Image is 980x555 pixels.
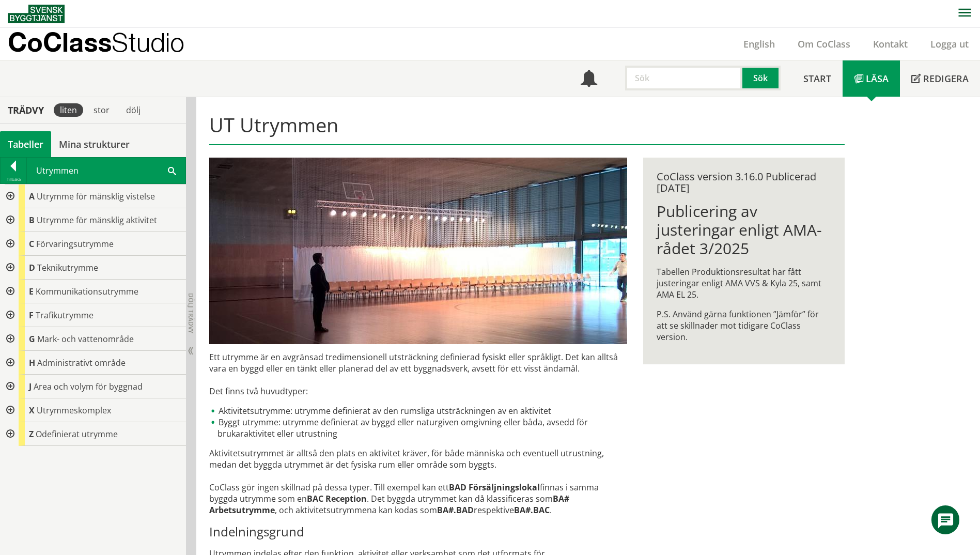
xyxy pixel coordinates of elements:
[8,5,65,23] img: Svensk Byggtjänst
[87,103,116,117] div: stor
[923,72,969,85] span: Redigera
[34,381,143,392] span: Area och volym för byggnad
[900,60,980,97] a: Redigera
[29,238,34,250] span: C
[786,38,862,50] a: Om CoClass
[449,482,540,493] strong: BAD Försäljningslokal
[1,175,26,183] div: Tillbaka
[657,202,831,258] h1: Publicering av justeringar enligt AMA-rådet 3/2025
[120,103,147,117] div: dölj
[209,158,627,344] img: utrymme.jpg
[209,417,627,439] li: Byggt utrymme: utrymme definierat av byggd eller naturgiven omgivning eller båda, avsedd för bruk...
[307,493,367,504] strong: BAC Reception
[37,357,126,368] span: Administrativt område
[29,286,34,297] span: E
[29,405,35,416] span: X
[29,214,35,226] span: B
[843,60,900,97] a: Läsa
[112,27,184,57] span: Studio
[8,36,184,48] p: CoClass
[29,262,35,273] span: D
[27,158,185,183] div: Utrymmen
[36,310,94,321] span: Trafikutrymme
[37,333,134,345] span: Mark- och vattenområde
[36,428,118,440] span: Odefinierat utrymme
[209,405,627,417] li: Aktivitetsutrymme: utrymme definierat av den rumsliga utsträckningen av en aktivitet
[186,293,195,333] span: Dölj trädvy
[29,310,34,321] span: F
[919,38,980,50] a: Logga ut
[657,309,831,343] p: P.S. Använd gärna funktionen ”Jämför” för att se skillnader mot tidigare CoClass version.
[209,493,569,516] strong: BA# Arbetsutrymme
[37,191,155,202] span: Utrymme för mänsklig vistelse
[29,357,35,368] span: H
[29,191,35,202] span: A
[866,72,889,85] span: Läsa
[37,214,157,226] span: Utrymme för mänsklig aktivitet
[29,381,32,392] span: J
[168,165,176,176] span: Sök i tabellen
[792,60,843,97] a: Start
[581,71,597,88] span: Notifikationer
[803,72,831,85] span: Start
[54,103,83,117] div: liten
[209,113,844,145] h1: UT Utrymmen
[36,238,114,250] span: Förvaringsutrymme
[437,504,474,516] strong: BA#.BAD
[657,266,831,300] p: Tabellen Produktionsresultat har fått justeringar enligt AMA VVS & Kyla 25, samt AMA EL 25.
[8,28,207,60] a: CoClassStudio
[732,38,786,50] a: English
[862,38,919,50] a: Kontakt
[209,524,627,539] h3: Indelningsgrund
[514,504,550,516] strong: BA#.BAC
[37,405,111,416] span: Utrymmeskomplex
[29,333,35,345] span: G
[29,428,34,440] span: Z
[37,262,98,273] span: Teknikutrymme
[51,131,137,157] a: Mina strukturer
[36,286,138,297] span: Kommunikationsutrymme
[625,66,742,90] input: Sök
[657,171,831,194] div: CoClass version 3.16.0 Publicerad [DATE]
[742,66,781,90] button: Sök
[2,104,50,116] div: Trädvy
